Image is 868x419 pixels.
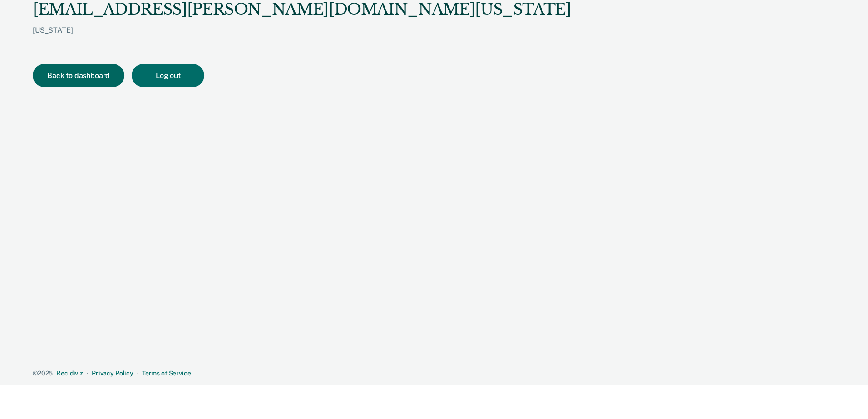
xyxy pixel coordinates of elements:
[33,370,832,377] div: · ·
[142,370,191,377] a: Terms of Service
[33,26,571,49] div: [US_STATE]
[33,370,53,377] span: © 2025
[33,72,132,79] a: Back to dashboard
[132,64,204,87] button: Log out
[92,370,133,377] a: Privacy Policy
[33,64,124,87] button: Back to dashboard
[56,370,83,377] a: Recidiviz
